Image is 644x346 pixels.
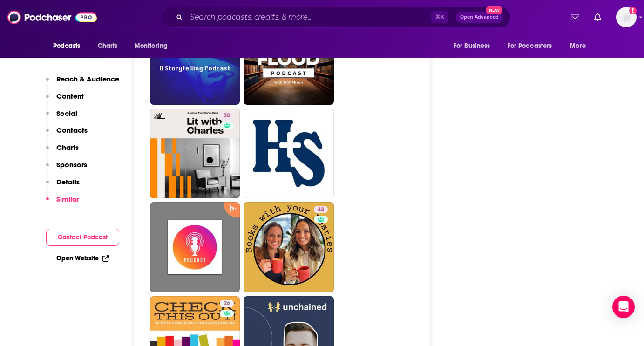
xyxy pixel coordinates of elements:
[46,229,119,246] button: Contact Podcast
[46,126,88,143] button: Contacts
[456,12,503,23] button: Open AdvancedNew
[56,177,80,186] p: Details
[56,160,87,169] p: Sponsors
[98,40,118,53] span: Charts
[56,126,88,135] p: Contacts
[612,296,635,318] div: Open Intercom Messenger
[570,40,586,53] span: More
[460,15,499,20] span: Open Advanced
[56,143,79,152] p: Charts
[92,37,123,55] a: Charts
[616,7,637,27] button: Show profile menu
[56,195,79,204] p: Similar
[220,300,234,307] a: 26
[53,40,81,53] span: Podcasts
[46,143,79,160] button: Charts
[186,10,431,25] input: Search podcasts, credits, & more...
[46,160,87,177] button: Sponsors
[135,40,168,53] span: Monitoring
[224,111,230,121] span: 38
[508,40,552,53] span: For Podcasters
[314,206,328,213] a: 43
[502,37,566,55] button: open menu
[7,8,97,26] img: Podchaser - Follow, Share and Rate Podcasts
[447,37,502,55] button: open menu
[616,7,637,27] span: Logged in as LaurenSWPR
[56,109,77,118] p: Social
[318,205,324,215] span: 43
[454,40,490,53] span: For Business
[431,11,448,23] span: ⌘ K
[46,92,84,109] button: Content
[590,9,605,25] a: Show notifications dropdown
[56,92,84,101] p: Content
[46,109,77,126] button: Social
[56,75,119,83] p: Reach & Audience
[563,37,597,55] button: open menu
[486,6,502,14] span: New
[244,14,334,105] a: 22
[128,37,180,55] button: open menu
[46,177,80,195] button: Details
[150,109,240,199] a: 38
[616,7,637,27] img: User Profile
[47,37,93,55] button: open menu
[46,195,79,212] button: Similar
[224,299,230,308] span: 26
[220,112,234,120] a: 38
[244,202,334,292] a: 43
[46,75,119,92] button: Reach & Audience
[567,9,583,25] a: Show notifications dropdown
[56,254,109,262] a: Open Website
[629,7,637,14] svg: Add a profile image
[161,7,511,28] div: Search podcasts, credits, & more...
